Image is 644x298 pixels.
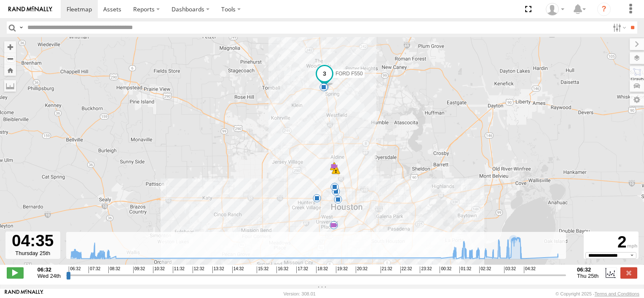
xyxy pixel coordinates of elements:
span: 20:32 [356,266,368,273]
label: Close [620,267,637,278]
span: 19:32 [336,266,348,273]
span: 17:32 [296,266,308,273]
img: rand-logo.svg [8,6,52,12]
div: 5 [330,221,338,229]
span: 03:32 [504,266,516,273]
a: Terms and Conditions [595,291,639,296]
button: Zoom out [4,53,16,64]
button: Zoom in [4,41,16,53]
strong: 06:32 [38,266,61,273]
span: Wed 24th Sep 2025 [38,273,61,279]
span: Thu 25th Sep 2025 [577,273,598,279]
div: © Copyright 2025 - [555,291,639,296]
div: 2 [585,233,637,252]
label: Measure [4,80,16,92]
span: FORD F550 [335,71,363,77]
label: Search Filter Options [609,21,628,34]
strong: 06:32 [577,266,598,273]
span: 04:32 [524,266,536,273]
span: 16:32 [276,266,288,273]
span: 01:32 [459,266,471,273]
span: 12:32 [193,266,204,273]
span: 09:32 [133,266,145,273]
div: Version: 308.01 [284,291,316,296]
span: 23:32 [420,266,432,273]
label: Search Query [18,21,24,34]
span: 15:32 [257,266,268,273]
span: 10:32 [153,266,165,273]
span: 14:32 [232,266,244,273]
span: 18:32 [316,266,328,273]
span: 22:32 [400,266,412,273]
span: 07:32 [89,266,100,273]
i: ? [597,3,611,16]
span: 11:32 [173,266,185,273]
label: Map Settings [630,94,644,106]
span: 06:32 [69,266,80,273]
span: 13:32 [212,266,224,273]
span: 00:32 [440,266,451,273]
span: 02:32 [479,266,491,273]
div: Lupe Hernandez [543,3,567,16]
span: 21:32 [381,266,392,273]
a: Visit our Website [5,290,43,298]
span: 08:32 [108,266,120,273]
label: Play/Stop [7,267,24,278]
button: Zoom Home [4,64,16,76]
